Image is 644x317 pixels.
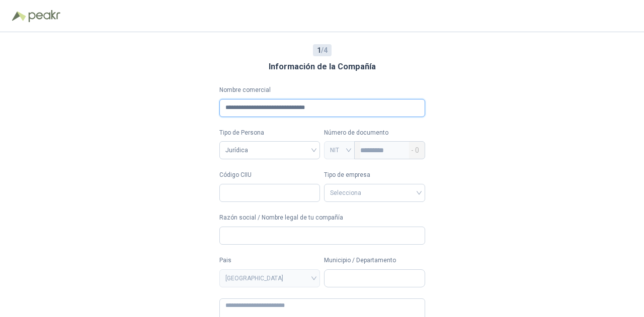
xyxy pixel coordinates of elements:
span: COLOMBIA [225,271,314,286]
img: Peakr [28,10,60,22]
span: - 0 [411,142,419,159]
label: Nombre comercial [219,85,425,95]
label: Tipo de empresa [324,170,425,180]
span: Jurídica [225,143,314,158]
label: Municipio / Departamento [324,256,425,265]
label: Razón social / Nombre legal de tu compañía [219,213,425,223]
b: 1 [317,46,321,54]
img: Logo [12,11,26,21]
p: Número de documento [324,128,425,138]
h3: Información de la Compañía [269,60,376,73]
label: Tipo de Persona [219,128,320,138]
label: Pais [219,256,320,265]
span: NIT [330,143,349,158]
span: / 4 [317,45,328,56]
label: Código CIIU [219,170,320,180]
